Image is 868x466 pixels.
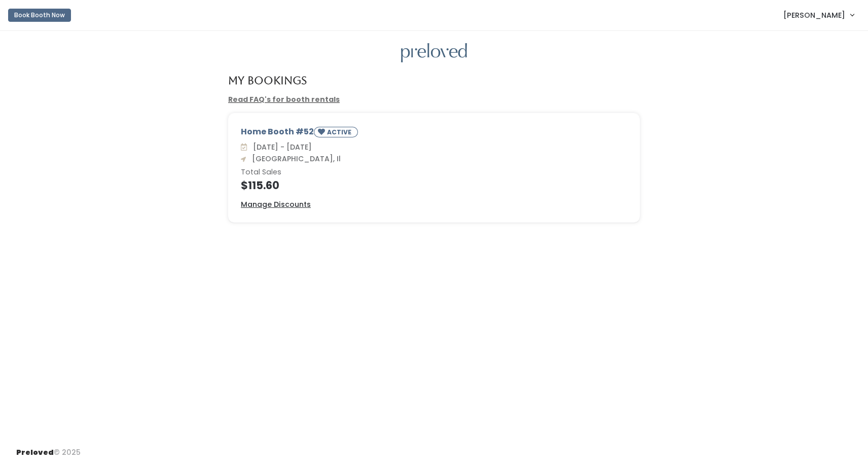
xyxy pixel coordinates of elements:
span: [DATE] - [DATE] [249,142,312,152]
div: © 2025 [16,439,81,458]
a: [PERSON_NAME] [773,4,864,26]
h4: My Bookings [228,75,307,86]
div: Home Booth #52 [241,126,627,141]
img: preloved logo [401,43,467,63]
span: Preloved [16,447,54,457]
span: [GEOGRAPHIC_DATA], Il [248,154,341,164]
a: Book Booth Now [8,4,71,26]
h4: $115.60 [241,180,627,191]
a: Manage Discounts [241,199,311,210]
button: Book Booth Now [8,9,71,22]
a: Read FAQ's for booth rentals [228,94,340,104]
small: ACTIVE [327,128,353,136]
h6: Total Sales [241,168,627,176]
span: [PERSON_NAME] [783,10,845,21]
